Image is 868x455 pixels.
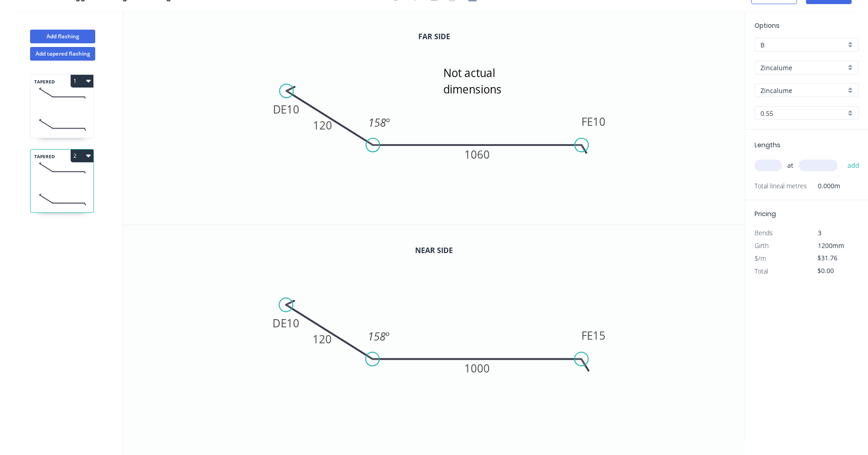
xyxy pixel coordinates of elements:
span: 0.000m [807,180,840,192]
input: Material [760,63,846,72]
span: Options [755,21,780,30]
tspan: 120 [313,331,332,346]
textarea: Not actual dimensions [442,63,515,97]
span: Pricing [755,209,776,218]
input: Price level [760,40,846,50]
tspan: 1000 [465,361,490,376]
span: Girth [755,241,769,250]
tspan: 120 [313,118,332,133]
span: Total [755,267,768,275]
tspan: º [386,115,390,130]
tspan: 15 [593,328,606,343]
tspan: FE [581,114,593,129]
tspan: 10 [287,102,299,117]
tspan: FE [582,328,593,343]
tspan: 158 [368,115,386,130]
tspan: DE [272,315,287,331]
span: $/m [755,254,766,263]
span: Total lineal metres [755,180,807,192]
button: Add flashing [30,30,95,43]
svg: 0 [123,225,745,439]
button: add [843,158,864,173]
tspan: 158 [368,329,386,344]
span: at [787,159,793,172]
span: Bends [755,228,773,237]
input: Colour [760,86,846,95]
tspan: º [386,329,390,344]
tspan: DE [273,102,287,117]
input: Thickness [760,109,846,118]
button: 2 [71,150,93,162]
span: 3 [818,228,822,237]
span: Lengths [755,140,781,150]
span: 1200mm [818,241,844,250]
button: 1 [71,75,93,88]
button: Add tapered flashing [30,47,95,61]
tspan: 1060 [464,147,490,162]
tspan: 10 [287,315,299,331]
tspan: 10 [593,114,606,129]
